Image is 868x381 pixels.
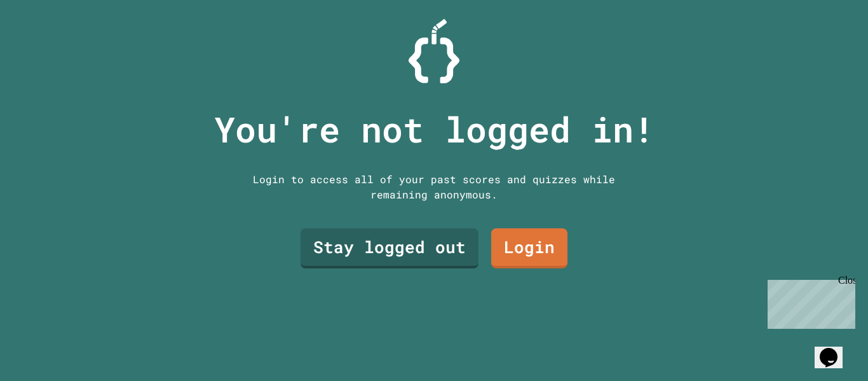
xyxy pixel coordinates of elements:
p: You're not logged in! [214,103,654,156]
a: Stay logged out [301,228,478,268]
a: Login [491,228,567,268]
iframe: chat widget [763,275,855,329]
iframe: chat widget [815,330,855,368]
img: Logo.svg [409,19,459,83]
div: Chat with us now!Close [5,5,88,81]
div: Login to access all of your past scores and quizzes while remaining anonymous. [243,172,625,202]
